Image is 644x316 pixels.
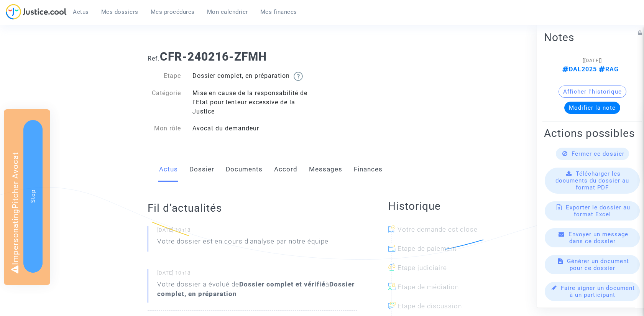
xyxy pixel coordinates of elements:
h2: Fil d’actualités [148,201,357,215]
img: help.svg [294,72,303,81]
a: Accord [274,157,297,182]
span: Faire signer un document à un participant [561,285,635,298]
div: Avocat du demandeur [187,124,322,133]
span: Mes dossiers [101,8,138,15]
a: Documents [226,157,263,182]
div: Mon rôle [142,124,187,133]
button: Modifier la note [564,102,620,114]
span: Envoyer un message dans ce dossier [568,231,628,245]
span: Télécharger les documents du dossier au format PDF [555,170,629,191]
div: Votre dossier a évolué de à [157,280,357,299]
span: Générer un document pour ce dossier [567,258,629,272]
a: Mon calendrier [201,6,254,18]
span: Mes procédures [151,8,195,15]
h2: Notes [544,31,641,44]
div: Catégorie [142,89,187,116]
div: Mise en cause de la responsabilité de l'Etat pour lenteur excessive de la Justice [187,89,322,116]
span: Mes finances [260,8,297,15]
b: CFR-240216-ZFMH [160,50,267,63]
small: [DATE] 10h18 [157,270,357,280]
a: Mes finances [254,6,303,18]
span: Mon calendrier [207,8,248,15]
a: Actus [67,6,95,18]
span: RAG [597,66,619,73]
span: [[DATE]] [583,58,602,63]
span: Stop [30,189,36,203]
span: Fermer ce dossier [572,150,624,157]
button: Afficher l'historique [559,86,626,98]
h2: Historique [388,199,497,213]
a: Finances [354,157,383,182]
b: Dossier complet et vérifié [239,280,325,288]
a: Messages [309,157,342,182]
div: Etape [142,71,187,81]
a: Mes dossiers [95,6,145,18]
p: Votre dossier est en cours d'analyse par notre équipe [157,237,329,250]
a: Mes procédures [145,6,201,18]
h2: Actions possibles [544,127,641,140]
div: Impersonating [4,109,50,285]
span: Votre demande est close [398,225,478,233]
span: DAL2025 [562,66,597,73]
a: Actus [159,157,178,182]
a: Dossier [189,157,214,182]
span: Actus [73,8,89,15]
button: Stop [23,120,43,273]
img: jc-logo.svg [6,4,67,20]
small: [DATE] 10h18 [157,227,357,237]
span: Ref. [148,55,160,62]
span: Exporter le dossier au format Excel [566,204,630,218]
div: Dossier complet, en préparation [187,71,322,81]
